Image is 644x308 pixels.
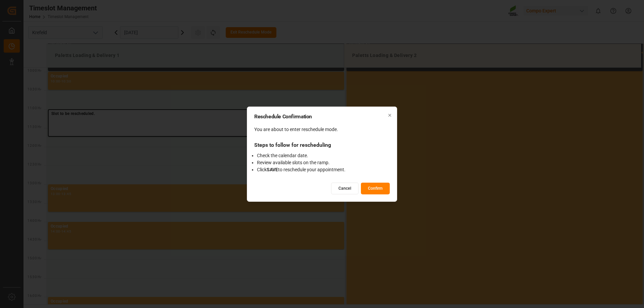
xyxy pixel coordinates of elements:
[254,126,390,133] div: You are about to enter reschedule mode.
[254,141,390,149] div: Steps to follow for rescheduling
[361,183,390,194] button: Confirm
[267,167,278,172] strong: SAVE
[257,152,390,159] li: Check the calendar date.
[257,166,390,173] li: Click to reschedule your appointment.
[331,183,359,194] button: Cancel
[254,114,390,119] h2: Reschedule Confirmation
[257,159,390,166] li: Review available slots on the ramp.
